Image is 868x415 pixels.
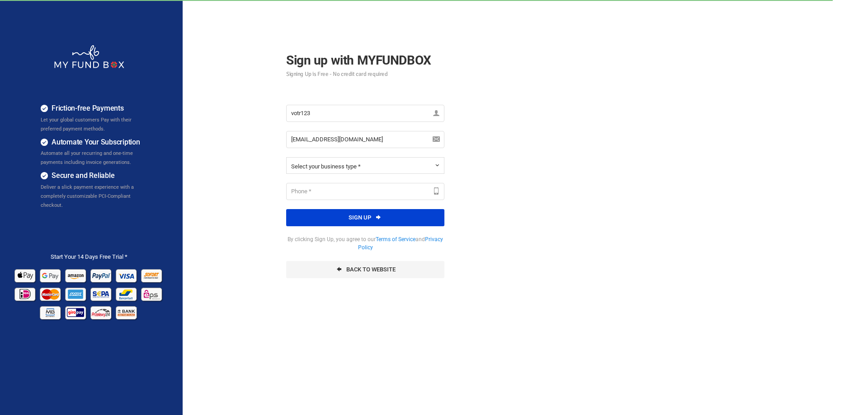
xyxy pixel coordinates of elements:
img: mb Pay [39,303,63,322]
button: Sign up [286,209,444,226]
span: Let your global customers Pay with their preferred payment methods. [41,117,132,132]
img: sepa Pay [90,284,113,303]
span: By clicking Sign Up, you agree to our and [286,235,444,252]
img: Paypal [90,266,113,284]
input: Phone * [286,183,444,200]
input: E-Mail * [286,131,444,148]
img: Ideal Pay [14,284,38,303]
button: Select your business type * [286,157,444,174]
img: Amazon [64,266,88,284]
img: p24 Pay [90,303,113,322]
img: Google Pay [39,266,63,284]
h4: Automate Your Subscription [41,137,151,148]
img: banktransfer [115,303,139,322]
a: Terms of Service [376,236,415,242]
img: Visa [115,266,139,284]
img: giropay [64,303,88,322]
img: whiteMFB.png [53,44,125,69]
span: Select your business type * [291,163,361,170]
img: Mastercard Pay [39,284,63,303]
img: Apple Pay [14,266,38,284]
h4: Friction-free Payments [41,103,151,114]
input: Name * [286,105,444,122]
span: Deliver a slick payment experience with a completely customizable PCI-Compliant checkout. [41,184,134,208]
h2: Sign up with MYFUNDBOX [286,51,444,77]
img: Sofort Pay [140,266,164,284]
a: Back To Website [286,261,444,278]
img: EPS Pay [140,284,164,303]
h4: Secure and Reliable [41,170,151,182]
small: Signing Up is Free - No credit card required [286,71,444,77]
img: american_express Pay [64,284,88,303]
span: Automate all your recurring and one-time payments including invoice generations. [41,150,133,165]
img: Bancontact Pay [115,284,139,303]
